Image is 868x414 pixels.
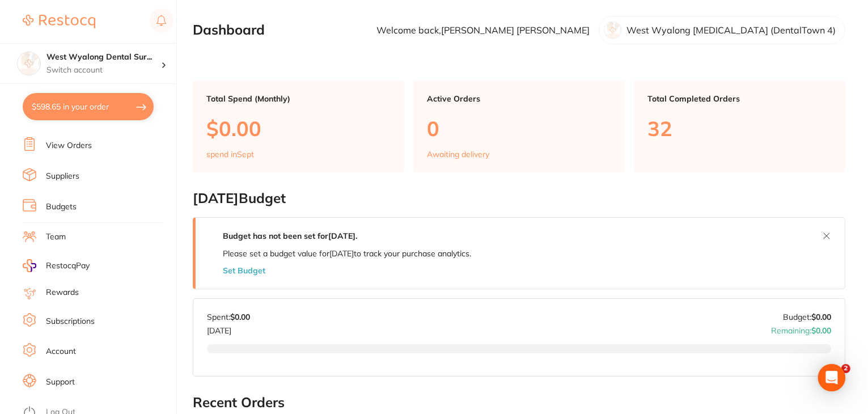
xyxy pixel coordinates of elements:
button: Set Budget [223,266,265,275]
p: $0.00 [206,117,391,140]
strong: Budget has not been set for [DATE] . [223,231,357,241]
img: West Wyalong Dental Surgery (DentalTown 4) [18,52,40,75]
p: Total Completed Orders [647,94,832,103]
a: Suppliers [46,171,79,182]
a: Total Spend (Monthly)$0.00spend inSept [193,81,404,172]
p: [DATE] [207,322,250,335]
div: Open Intercom Messenger [818,364,845,391]
p: Remaining: [771,322,831,335]
p: 0 [427,117,611,140]
a: Team [46,231,66,243]
a: Support [46,377,75,388]
h2: Recent Orders [193,395,845,411]
strong: $0.00 [811,312,831,322]
a: View Orders [46,140,92,151]
p: West Wyalong [MEDICAL_DATA] (DentalTown 4) [626,25,836,35]
span: 2 [841,364,850,373]
a: Rewards [46,287,79,298]
p: Awaiting delivery [427,150,489,159]
a: Total Completed Orders32 [634,81,845,172]
h2: Dashboard [193,22,265,38]
a: Active Orders0Awaiting delivery [413,81,625,172]
p: Spent: [207,312,250,322]
p: Total Spend (Monthly) [206,94,391,103]
p: Switch account [46,65,161,76]
strong: $0.00 [230,312,250,322]
span: RestocqPay [46,260,90,272]
p: 32 [647,117,832,140]
p: Active Orders [427,94,611,103]
img: RestocqPay [23,259,36,272]
strong: $0.00 [811,326,831,336]
a: Restocq Logo [23,9,95,35]
button: $598.65 in your order [23,93,154,120]
h2: [DATE] Budget [193,191,845,206]
img: Restocq Logo [23,15,95,28]
a: Budgets [46,201,77,213]
p: spend in Sept [206,150,254,159]
p: Budget: [783,312,831,322]
h4: West Wyalong Dental Surgery (DentalTown 4) [46,52,161,63]
p: Please set a budget value for [DATE] to track your purchase analytics. [223,249,471,258]
a: RestocqPay [23,259,90,272]
a: Account [46,346,76,357]
p: Welcome back, [PERSON_NAME] [PERSON_NAME] [376,25,590,35]
a: Subscriptions [46,316,95,327]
